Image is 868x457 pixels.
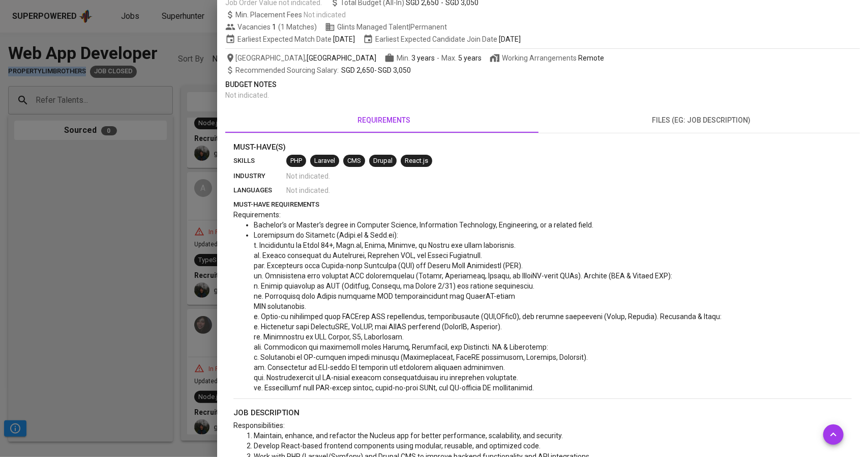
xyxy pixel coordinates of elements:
div: Remote [578,53,604,63]
span: Requirements: [233,211,281,219]
span: Recommended Sourcing Salary : [235,66,340,74]
p: must-have requirements [233,199,852,210]
span: Not indicated . [286,185,330,195]
span: requirements [231,114,536,127]
p: industry [233,171,286,181]
span: files (eg: job description) [549,114,854,127]
p: skills [233,156,286,166]
span: Glints Managed Talent | Permanent [325,22,447,32]
span: 5 years [458,54,482,62]
span: 3 years [411,54,435,62]
span: Maintain, enhance, and refactor the Nucleus app for better performance, scalability, and security. [254,432,563,440]
span: Earliest Expected Match Date [225,34,355,44]
span: React.js [401,156,432,166]
p: job description [233,407,852,419]
p: languages [233,185,286,195]
span: Responsibilities: [233,421,285,430]
span: Bachelor’s or Master’s degree in Computer Science, Information Technology, Engineering, or a rela... [254,221,593,229]
span: Loremipsum do Sitametc (Adipi.el & Sedd.ei): t. Incididuntu la Etdol 84+, Magn.al, Enima, Minimve... [254,231,722,392]
span: SGD 3,050 [378,66,411,74]
span: Vacancies ( 1 Matches ) [225,22,317,32]
span: - [235,65,411,75]
span: CMS [343,156,365,166]
span: 1 [271,22,276,32]
p: Must-Have(s) [233,141,852,153]
span: Not indicated . [225,91,269,99]
span: Laravel [310,156,339,166]
span: Min. Placement Fees [235,11,346,19]
span: Drupal [369,156,397,166]
span: [GEOGRAPHIC_DATA] , [225,53,376,63]
span: [DATE] [333,34,355,44]
span: - [437,53,439,63]
span: Not indicated [304,11,346,19]
span: PHP [286,156,306,166]
span: Working Arrangements [490,53,604,63]
span: Earliest Expected Candidate Join Date [363,34,521,44]
span: SGD 2,650 [341,66,374,74]
span: Min. [397,54,435,62]
span: Not indicated . [286,171,330,181]
span: Max. [441,54,482,62]
span: [DATE] [499,34,521,44]
p: Budget Notes [225,79,860,90]
span: [GEOGRAPHIC_DATA] [307,53,376,63]
span: Develop React-based frontend components using modular, reusable, and optimized code. [254,442,541,450]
